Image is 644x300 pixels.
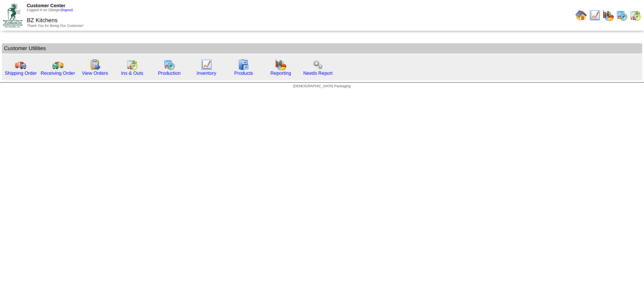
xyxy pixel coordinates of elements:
img: calendarinout.gif [126,59,138,70]
img: cabinet.gif [238,59,249,70]
img: ZoRoCo_Logo(Green%26Foil)%20jpg.webp [3,3,23,27]
span: Customer Center [27,3,65,8]
img: graph.gif [275,59,286,70]
img: workorder.gif [89,59,101,70]
img: calendarprod.gif [164,59,175,70]
a: Ins & Outs [121,70,143,76]
img: home.gif [575,10,587,21]
span: Thank You for Being Our Customer! [27,24,84,28]
span: BZ Kitchens [27,18,58,24]
img: workflow.png [312,59,324,70]
span: Logged in as Glanger [27,8,73,12]
img: truck.gif [15,59,26,70]
img: line_graph.gif [589,10,600,21]
img: truck2.gif [52,59,64,70]
img: calendarprod.gif [616,10,628,21]
a: Reporting [270,70,291,76]
td: Customer Utilities [2,43,642,54]
a: (logout) [61,8,73,12]
img: graph.gif [603,10,614,21]
span: [DEMOGRAPHIC_DATA] Packaging [293,84,351,88]
a: Receiving Order [41,70,75,76]
a: Production [158,70,181,76]
img: line_graph.gif [201,59,212,70]
a: Shipping Order [5,70,37,76]
img: calendarinout.gif [630,10,641,21]
a: Needs Report [303,70,333,76]
a: Products [234,70,253,76]
a: View Orders [82,70,108,76]
a: Inventory [197,70,216,76]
